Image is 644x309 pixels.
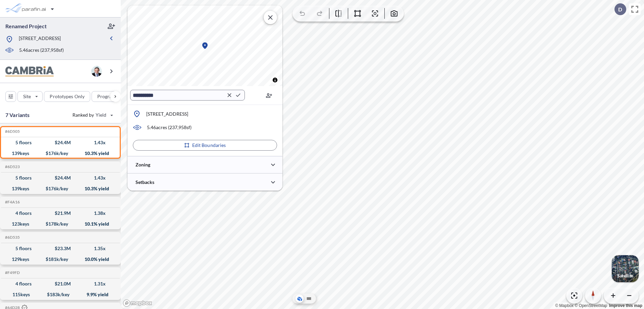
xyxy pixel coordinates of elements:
[296,295,304,303] button: Aerial View
[305,295,313,303] button: Site Plan
[44,91,90,102] button: Prototypes Only
[4,270,20,275] h5: Click to copy the code
[4,129,20,134] h5: Click to copy the code
[617,273,633,278] p: Satellite
[612,255,639,282] img: Switcher Image
[618,6,622,12] p: D
[201,42,209,50] div: Map marker
[19,35,61,43] p: [STREET_ADDRESS]
[612,255,639,282] button: Switcher ImageSatellite
[67,110,117,120] button: Ranked by Yield
[92,91,128,102] button: Program
[127,5,282,86] canvas: Map
[5,111,30,119] p: 7 Variants
[17,91,43,102] button: Site
[146,111,188,117] p: [STREET_ADDRESS]
[271,76,279,84] button: Toggle attribution
[136,161,150,168] p: Zoning
[133,140,277,151] button: Edit Boundaries
[23,93,31,100] p: Site
[147,124,192,131] p: 5.46 acres ( 237,958 sf)
[96,112,107,118] span: Yield
[5,66,54,77] img: BrandImage
[575,303,607,308] a: OpenStreetMap
[97,93,116,100] p: Program
[192,142,226,149] p: Edit Boundaries
[19,47,64,54] p: 5.46 acres ( 237,958 sf)
[4,235,20,240] h5: Click to copy the code
[136,179,154,186] p: Setbacks
[4,200,20,204] h5: Click to copy the code
[5,23,47,30] p: Renamed Project
[609,303,642,308] a: Improve this map
[50,93,85,100] p: Prototypes Only
[555,303,574,308] a: Mapbox
[123,299,152,307] a: Mapbox homepage
[273,76,277,84] span: Toggle attribution
[91,66,102,77] img: user logo
[4,164,20,169] h5: Click to copy the code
